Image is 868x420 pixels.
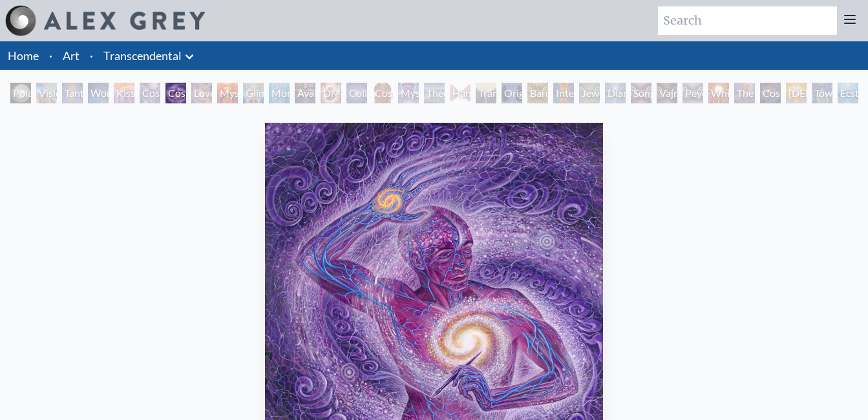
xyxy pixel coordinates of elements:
div: Bardo Being [527,83,548,103]
a: Art [63,47,79,65]
div: Theologue [424,83,445,103]
input: Search [658,6,837,35]
div: Vajra Being [657,83,677,103]
div: Kiss of the [MEDICAL_DATA] [114,83,134,103]
div: Peyote Being [683,83,703,103]
div: Mystic Eye [398,83,419,103]
div: Polar Unity Spiral [10,83,31,103]
div: Glimpsing the Empyrean [243,83,264,103]
div: [DEMOGRAPHIC_DATA] [786,83,807,103]
a: Transcendental [103,47,182,65]
div: Wonder [88,83,109,103]
div: Cosmic Creativity [140,83,160,103]
div: Cosmic Artist [165,83,186,103]
div: Cosmic [DEMOGRAPHIC_DATA] [372,83,393,103]
a: Home [8,48,39,63]
li: · [44,41,58,70]
div: Hands that See [450,83,471,103]
div: Jewel Being [579,83,600,103]
div: Visionary Origin of Language [36,83,57,103]
div: Ecstasy [838,83,858,103]
div: Monochord [269,83,290,103]
div: Cosmic Consciousness [760,83,781,103]
li: · [85,41,98,70]
div: Ayahuasca Visitation [295,83,315,103]
div: White Light [708,83,729,103]
div: Collective Vision [346,83,367,103]
div: Interbeing [553,83,574,103]
div: Original Face [502,83,522,103]
div: DMT - The Spirit Molecule [321,83,341,103]
div: Love is a Cosmic Force [191,83,212,103]
div: Mysteriosa 2 [217,83,238,103]
div: Diamond Being [605,83,626,103]
div: Toward the One [812,83,832,103]
div: Song of Vajra Being [631,83,651,103]
div: The Great Turn [734,83,755,103]
div: Transfiguration [476,83,496,103]
div: Tantra [62,83,83,103]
